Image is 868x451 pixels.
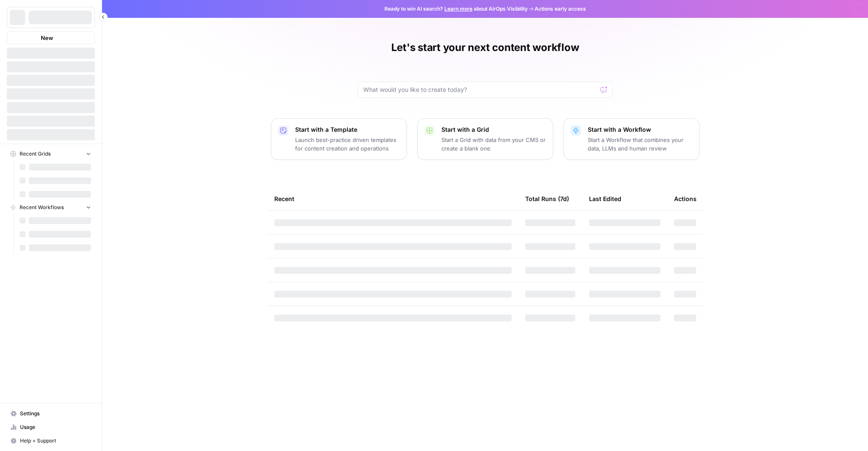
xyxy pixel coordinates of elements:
[384,5,528,13] span: Ready to win AI search? about AirOps Visibility
[588,125,692,134] p: Start with a Workflow
[535,5,586,13] span: Actions early access
[441,136,546,153] p: Start a Grid with data from your CMS or create a blank one
[7,147,95,160] button: Recent Grids
[271,118,407,160] button: Start with a TemplateLaunch best-practice driven templates for content creation and operations
[7,434,95,448] button: Help + Support
[363,85,597,94] input: What would you like to create today?
[563,118,700,160] button: Start with a WorkflowStart a Workflow that combines your data, LLMs and human review
[20,410,91,417] span: Settings
[20,150,51,158] span: Recent Grids
[274,187,512,210] div: Recent
[295,136,400,153] p: Launch best-practice driven templates for content creation and operations
[588,136,692,153] p: Start a Workflow that combines your data, LLMs and human review
[444,6,472,12] a: Learn more
[391,41,579,54] h1: Let's start your next content workflow
[41,34,53,42] span: New
[674,187,697,210] div: Actions
[589,187,621,210] div: Last Edited
[441,125,546,134] p: Start with a Grid
[525,187,569,210] div: Total Runs (7d)
[20,423,91,431] span: Usage
[7,31,95,44] button: New
[20,204,64,211] span: Recent Workflows
[7,201,95,214] button: Recent Workflows
[7,420,95,434] a: Usage
[295,125,400,134] p: Start with a Template
[7,407,95,420] a: Settings
[417,118,553,160] button: Start with a GridStart a Grid with data from your CMS or create a blank one
[20,437,91,445] span: Help + Support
